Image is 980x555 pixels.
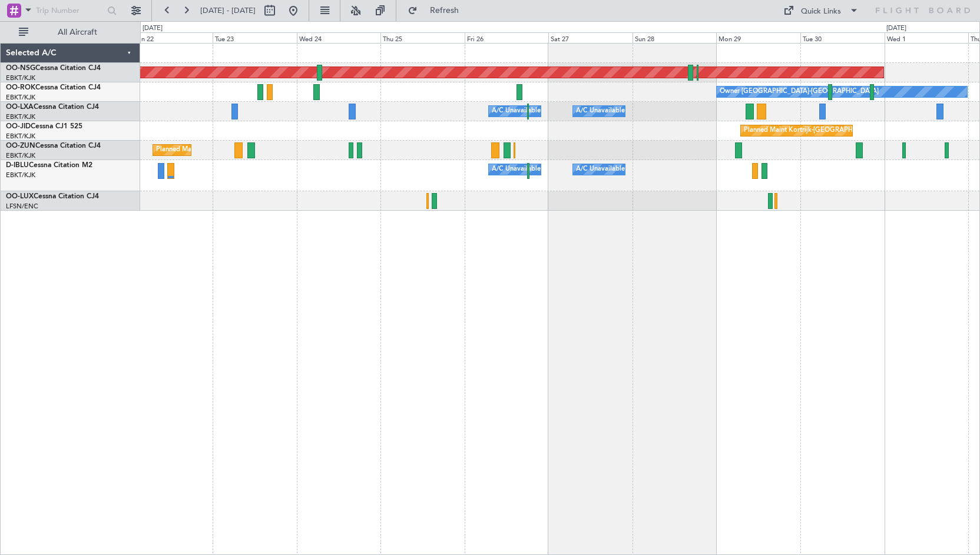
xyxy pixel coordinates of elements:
span: OO-ZUN [6,142,35,149]
span: [DATE] - [DATE] [200,5,256,16]
div: Planned Maint Kortrijk-[GEOGRAPHIC_DATA] [744,122,881,139]
div: [DATE] [886,24,906,34]
div: Sat 27 [548,32,633,43]
button: All Aircraft [13,23,128,42]
a: OO-LUXCessna Citation CJ4 [6,193,99,200]
div: A/C Unavailable [GEOGRAPHIC_DATA]-[GEOGRAPHIC_DATA] [576,161,764,178]
span: OO-LUX [6,193,34,200]
a: OO-NSGCessna Citation CJ4 [6,65,101,72]
span: D-IBLU [6,162,29,169]
span: OO-JID [6,123,31,130]
a: LFSN/ENC [6,202,38,211]
span: Refresh [420,6,469,15]
span: OO-ROK [6,84,35,91]
span: OO-LXA [6,104,34,111]
a: EBKT/KJK [6,93,35,102]
div: Tue 23 [213,32,297,43]
a: OO-LXACessna Citation CJ4 [6,104,99,111]
div: A/C Unavailable [GEOGRAPHIC_DATA] ([GEOGRAPHIC_DATA] National) [492,161,711,178]
div: Owner [GEOGRAPHIC_DATA]-[GEOGRAPHIC_DATA] [720,83,879,101]
a: OO-ZUNCessna Citation CJ4 [6,142,101,149]
button: Refresh [402,1,473,20]
div: Planned Maint Kortrijk-[GEOGRAPHIC_DATA] [156,141,293,159]
div: Tue 30 [800,32,885,43]
div: A/C Unavailable [576,102,625,120]
a: EBKT/KJK [6,151,35,160]
a: EBKT/KJK [6,74,35,82]
a: EBKT/KJK [6,171,35,180]
div: Wed 24 [297,32,381,43]
div: Sun 28 [633,32,717,43]
div: Thu 25 [380,32,465,43]
a: OO-ROKCessna Citation CJ4 [6,84,101,91]
a: D-IBLUCessna Citation M2 [6,162,92,169]
div: Fri 26 [465,32,549,43]
a: EBKT/KJK [6,132,35,141]
div: [DATE] [143,24,163,34]
div: Mon 29 [716,32,800,43]
span: OO-NSG [6,65,35,72]
div: Quick Links [801,6,841,18]
a: EBKT/KJK [6,112,35,121]
a: OO-JIDCessna CJ1 525 [6,123,82,130]
div: Wed 1 [885,32,969,43]
button: Quick Links [777,1,865,20]
div: Mon 22 [129,32,213,43]
div: A/C Unavailable [GEOGRAPHIC_DATA] ([GEOGRAPHIC_DATA] National) [492,102,711,120]
span: All Aircraft [31,28,124,36]
input: Trip Number [36,2,104,19]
